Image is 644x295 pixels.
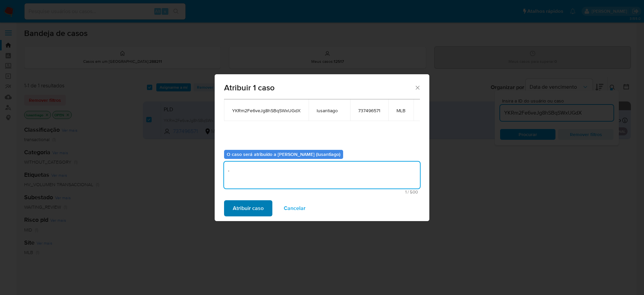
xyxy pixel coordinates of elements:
button: Fechar a janela [414,84,420,90]
span: YKRm2Fe6veJg8hSBqSWxUGdX [232,108,301,114]
span: Máximo de 500 caracteres [226,190,418,194]
span: MLB [396,108,406,114]
div: assign-modal [215,74,429,221]
button: Cancelar [275,200,314,216]
textarea: . [224,162,420,188]
span: Atribuir 1 caso [224,84,414,92]
b: O caso será atribuído a [PERSON_NAME] (lusantiago) [227,151,340,158]
button: Atribuir caso [224,200,272,216]
span: lusantiago [317,108,342,114]
span: 737496571 [358,108,380,114]
span: Atribuir caso [233,201,264,216]
span: Cancelar [284,201,306,216]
